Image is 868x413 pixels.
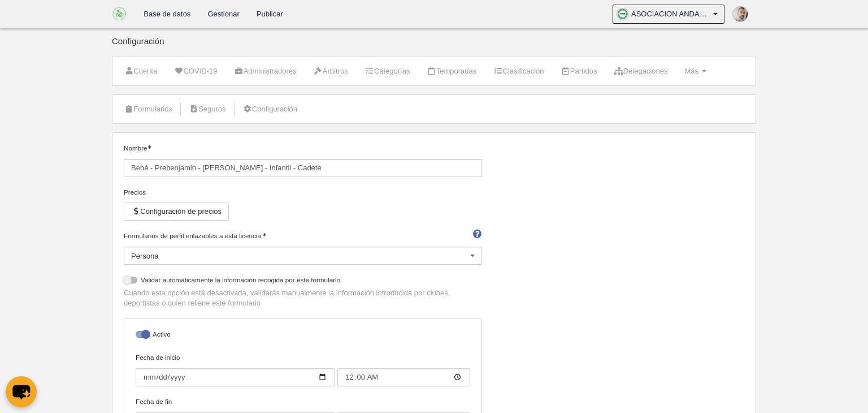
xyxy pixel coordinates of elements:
[237,101,303,118] a: Configuración
[607,63,674,80] a: Delegaciones
[124,143,482,177] label: Nombre
[420,63,483,80] a: Temporadas
[487,63,550,80] a: Clasificación
[124,159,482,177] input: Nombre
[307,63,354,80] a: Árbitros
[684,67,698,75] span: Más
[118,101,179,118] a: Formularios
[147,145,151,149] i: Obligatorio
[131,252,158,260] span: Persona
[631,8,710,20] span: ASOCIACION ANDALUZA DE FUTBOL SALA
[263,233,266,236] i: Obligatorio
[168,63,223,80] a: COVID-19
[613,5,724,24] a: ASOCIACION ANDALUZA DE FUTBOL SALA
[124,187,482,197] div: Precios
[228,63,302,80] a: Administradores
[112,37,756,57] div: Configuración
[124,203,229,221] button: Configuración de precios
[678,63,712,80] a: Más
[359,63,416,80] a: Categorías
[6,376,37,407] button: chat-button
[112,7,127,20] img: ASOCIACION ANDALUZA DE FUTBOL SALA
[136,352,470,386] label: Fecha de inicio
[124,275,482,288] label: Validar automáticamente la información recogida por este formulario
[733,7,748,21] img: PabmUuOKiwzn.30x30.jpg
[617,8,628,20] img: OaOFjlWR71kW.30x30.jpg
[183,101,232,118] a: Seguros
[136,368,335,386] input: Fecha de inicio
[555,63,604,80] a: Partidos
[124,231,482,241] label: Formularios de perfil enlazables a esta licencia
[136,329,470,342] label: Activo
[124,288,482,308] p: Cuando esta opción está desactivada, validarás manualmente la información introducida por clubes,...
[118,63,163,80] a: Cuenta
[337,368,470,386] input: Fecha de inicio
